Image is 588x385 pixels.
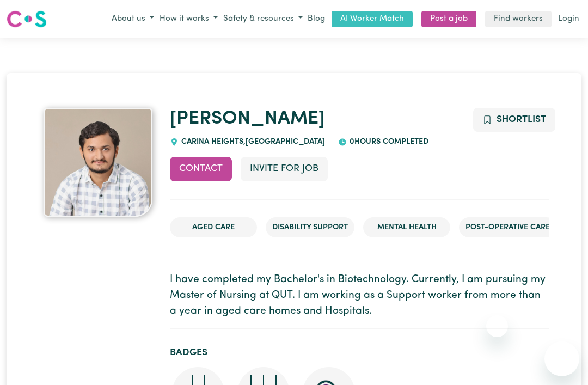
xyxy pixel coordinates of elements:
[556,11,581,28] a: Login
[170,347,549,358] h2: Badges
[421,11,476,28] a: Post a job
[7,9,47,29] img: Careseekers logo
[266,217,354,238] li: Disability Support
[241,157,328,181] button: Invite for Job
[473,108,555,132] button: Add to shortlist
[332,11,413,28] a: AI Worker Match
[459,217,556,238] li: Post-operative care
[486,315,508,337] iframe: Close message
[170,109,325,129] a: [PERSON_NAME]
[7,7,47,32] a: Careseekers logo
[497,115,546,124] span: Shortlist
[109,10,157,28] button: About us
[544,341,579,376] iframe: Button to launch messaging window
[170,217,257,238] li: Aged Care
[179,138,325,146] span: CARINA HEIGHTS , [GEOGRAPHIC_DATA]
[305,11,327,28] a: Blog
[44,108,152,217] img: Devinkumar Dheerajlal
[347,138,428,146] span: 0 hours completed
[363,217,450,238] li: Mental Health
[220,10,305,28] button: Safety & resources
[39,108,157,217] a: Devinkumar Dheerajlal's profile picture'
[485,11,552,28] a: Find workers
[157,10,220,28] button: How it works
[170,157,232,181] button: Contact
[170,272,549,319] p: I have completed my Bachelor's in Biotechnology. Currently, I am pursuing my Master of Nursing at...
